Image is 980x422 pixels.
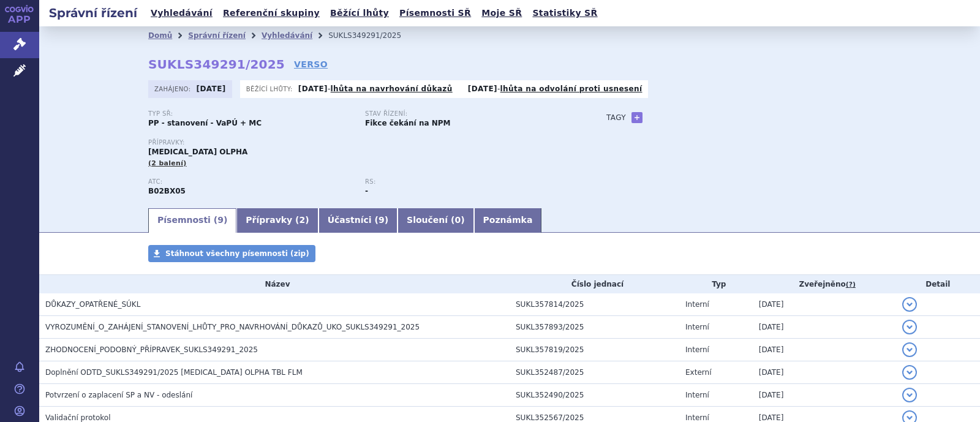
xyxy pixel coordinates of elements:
strong: [DATE] [197,85,226,93]
strong: [DATE] [298,85,328,93]
td: [DATE] [753,316,896,339]
strong: - [365,187,368,195]
p: Typ SŘ: [148,110,353,118]
p: Stav řízení: [365,110,570,118]
span: Interní [685,413,709,422]
td: [DATE] [753,293,896,316]
td: SUKL352487/2025 [510,361,679,384]
span: Doplnění ODTD_SUKLS349291/2025 ELTROMBOPAG OLPHA TBL FLM [45,368,303,377]
td: SUKL357893/2025 [510,316,679,339]
a: lhůta na odvolání proti usnesení [500,85,643,93]
abbr: (?) [846,281,856,289]
a: Poznámka [474,208,542,233]
button: detail [902,388,917,402]
a: lhůta na navrhování důkazů [331,85,453,93]
p: - [468,84,643,94]
a: Vyhledávání [262,31,312,40]
span: Interní [685,345,709,354]
p: ATC: [148,178,353,186]
a: Stáhnout všechny písemnosti (zip) [148,245,315,262]
td: SUKL352490/2025 [510,384,679,407]
span: DŮKAZY_OPATŘENÉ_SÚKL [45,300,140,309]
button: detail [902,365,917,380]
span: Zahájeno: [154,84,193,94]
a: Písemnosti (9) [148,208,236,233]
td: SUKL357819/2025 [510,339,679,361]
strong: PP - stanovení - VaPÚ + MC [148,119,262,127]
button: detail [902,297,917,312]
strong: Fikce čekání na NPM [365,119,450,127]
p: Přípravky: [148,139,582,146]
strong: [DATE] [468,85,497,93]
span: (2 balení) [148,159,187,167]
span: Externí [685,368,711,377]
button: detail [902,320,917,334]
a: + [631,112,643,123]
a: Statistiky SŘ [529,5,601,21]
h2: Správní řízení [39,4,147,21]
th: Detail [896,275,980,293]
span: Běžící lhůty: [246,84,295,94]
p: - [298,84,453,94]
span: Potvrzení o zaplacení SP a NV - odeslání [45,391,192,399]
span: 0 [454,215,461,225]
a: Správní řízení [188,31,246,40]
a: Referenční skupiny [219,5,323,21]
a: Běžící lhůty [326,5,393,21]
span: VYROZUMĚNÍ_O_ZAHÁJENÍ_STANOVENÍ_LHŮTY_PRO_NAVRHOVÁNÍ_DŮKAZŮ_UKO_SUKLS349291_2025 [45,323,420,331]
h3: Tagy [606,110,626,125]
td: [DATE] [753,384,896,407]
span: 9 [379,215,385,225]
button: detail [902,342,917,357]
span: Interní [685,391,709,399]
a: VERSO [294,58,328,70]
th: Číslo jednací [510,275,679,293]
th: Typ [679,275,753,293]
span: [MEDICAL_DATA] OLPHA [148,148,247,156]
span: Interní [685,323,709,331]
a: Moje SŘ [478,5,526,21]
p: RS: [365,178,570,186]
li: SUKLS349291/2025 [328,26,417,45]
span: 9 [217,215,224,225]
span: 2 [300,215,306,225]
a: Písemnosti SŘ [396,5,475,21]
a: Domů [148,31,172,40]
span: Stáhnout všechny písemnosti (zip) [165,249,309,258]
span: Validační protokol [45,413,111,422]
span: Interní [685,300,709,309]
th: Zveřejněno [753,275,896,293]
td: [DATE] [753,339,896,361]
span: ZHODNOCENÍ_PODOBNÝ_PŘÍPRAVEK_SUKLS349291_2025 [45,345,258,354]
strong: SUKLS349291/2025 [148,57,285,72]
th: Název [39,275,510,293]
a: Vyhledávání [147,5,216,21]
td: SUKL357814/2025 [510,293,679,316]
strong: ELTROMBOPAG [148,187,186,195]
a: Sloučení (0) [398,208,473,233]
a: Přípravky (2) [236,208,318,233]
td: [DATE] [753,361,896,384]
a: Účastníci (9) [318,208,398,233]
